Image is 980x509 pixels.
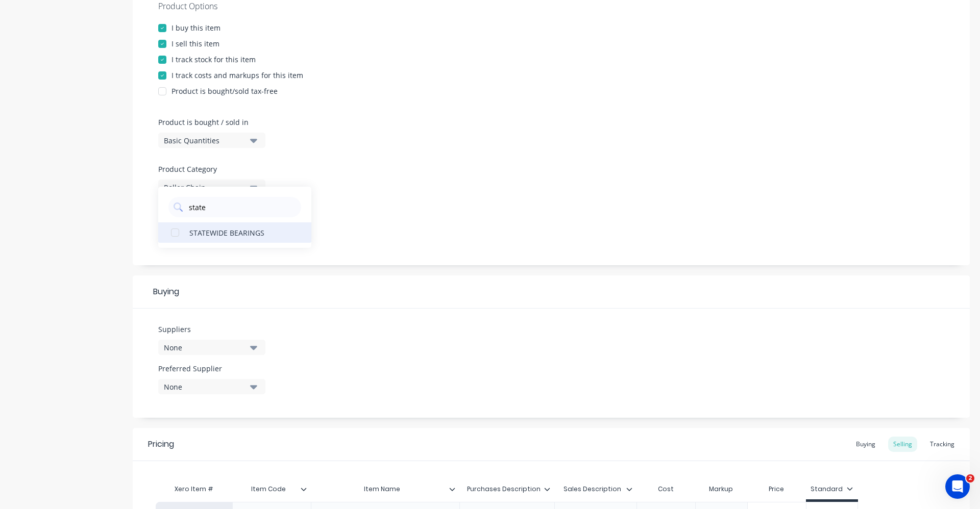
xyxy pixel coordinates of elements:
[171,86,278,96] div: Product is bought/sold tax-free
[747,479,806,499] div: Price
[925,437,960,452] div: Tracking
[171,70,303,81] div: I track costs and markups for this item
[851,437,880,452] div: Buying
[232,479,311,499] div: Item Code
[966,474,974,482] span: 2
[171,54,256,65] div: I track stock for this item
[158,340,265,355] button: None
[158,379,265,394] button: None
[695,479,747,499] div: Markup
[311,476,453,502] div: Item Name
[311,479,459,499] div: Item Name
[636,479,695,499] div: Cost
[158,117,260,128] label: Product is bought / sold in
[171,22,220,33] div: I buy this item
[554,479,636,499] div: Sales Description
[459,479,555,499] div: Purchases Description
[554,476,630,502] div: Sales Description
[158,133,265,148] button: Basic Quantities
[164,182,246,193] div: Roller Chain
[164,135,246,146] div: Basic Quantities
[164,342,246,353] div: None
[158,324,265,335] label: Suppliers
[158,164,260,174] label: Product Category
[945,474,970,499] iframe: Intercom live chat
[158,180,265,195] button: Roller Chain
[888,437,917,452] div: Selling
[171,38,219,49] div: I sell this item
[189,227,291,238] div: STATEWIDE BEARINGS
[156,479,232,499] div: Xero Item #
[811,485,853,494] div: Standard
[158,363,265,374] label: Preferred Supplier
[164,381,246,392] div: None
[148,438,174,450] div: Pricing
[232,476,305,502] div: Item Code
[133,275,970,309] div: Buying
[459,476,549,502] div: Purchases Description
